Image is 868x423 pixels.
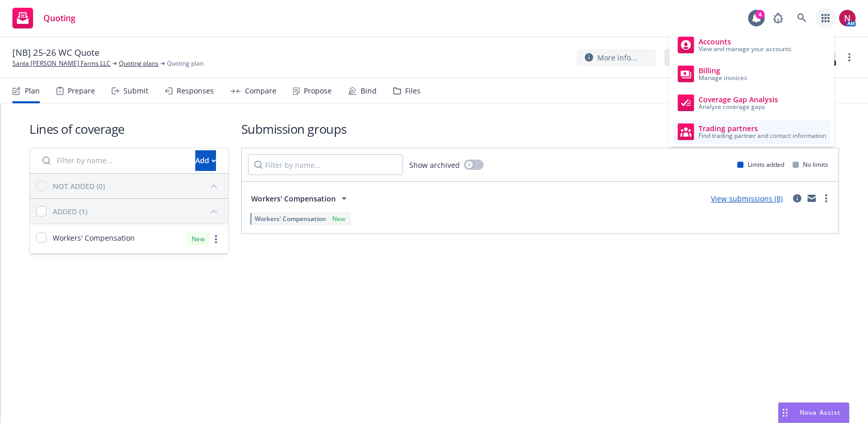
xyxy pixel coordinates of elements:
div: New [330,214,347,223]
a: Report a Bug [768,8,788,28]
span: Find trading partner and contact information [699,133,826,139]
a: Accounts [674,33,830,57]
div: Limits added [737,160,784,169]
span: Quoting plan [167,59,204,68]
button: Workers' Compensation [248,188,353,209]
span: Manage invoices [699,75,747,81]
div: Prepare [68,87,95,95]
h1: Lines of coverage [29,120,229,137]
a: circleInformation [791,192,803,205]
div: Compare [245,87,276,95]
span: Show archived [409,160,460,170]
button: Nova Assist [778,402,849,423]
input: Filter by name... [248,154,403,175]
span: Workers' Compensation [53,232,135,243]
span: Trading partners [699,124,826,133]
span: More info... [597,52,637,63]
span: View and manage your accounts [699,46,792,52]
a: Quoting plans [119,59,159,68]
h1: Submission groups [241,120,839,137]
div: Plan [25,87,40,95]
a: Coverage Gap Analysis [674,90,830,115]
span: Accounts [699,38,792,46]
span: [NB] 25-26 WC Quote [12,46,100,59]
img: photo [839,10,856,26]
div: Submit [123,87,148,95]
div: No limits [793,160,828,169]
span: Coverage Gap Analysis [699,96,778,104]
div: Responses [177,87,214,95]
span: Workers' Compensation [251,193,336,204]
input: Filter by name... [36,150,189,171]
div: ADDED (1) [53,206,87,217]
a: Santa [PERSON_NAME] Farms LLC [12,59,111,68]
div: NOT ADDED (0) [53,181,105,192]
span: Workers' Compensation [255,214,326,223]
div: Propose [304,87,332,95]
button: Add [195,150,216,171]
a: View submissions (8) [711,194,783,203]
a: Billing [674,61,830,86]
button: NOT ADDED (0) [53,178,222,194]
div: Add [195,151,216,170]
span: Billing [699,67,747,75]
div: Bind [361,87,377,95]
a: mail [805,192,818,205]
a: more [210,233,222,245]
a: more [843,51,856,64]
a: Switch app [815,8,836,28]
div: Drag to move [779,403,792,422]
a: Search [792,8,812,28]
a: Trading partners [674,119,830,144]
div: New [187,232,210,245]
button: ADDED (1) [53,203,222,220]
span: Analyze coverage gaps [699,104,778,110]
button: More info... [577,49,656,66]
div: Files [405,87,421,95]
span: Nova Assist [800,408,841,417]
div: 4 [755,10,765,19]
a: Quoting [8,4,80,33]
a: more [820,192,832,205]
span: Quoting [43,14,75,22]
